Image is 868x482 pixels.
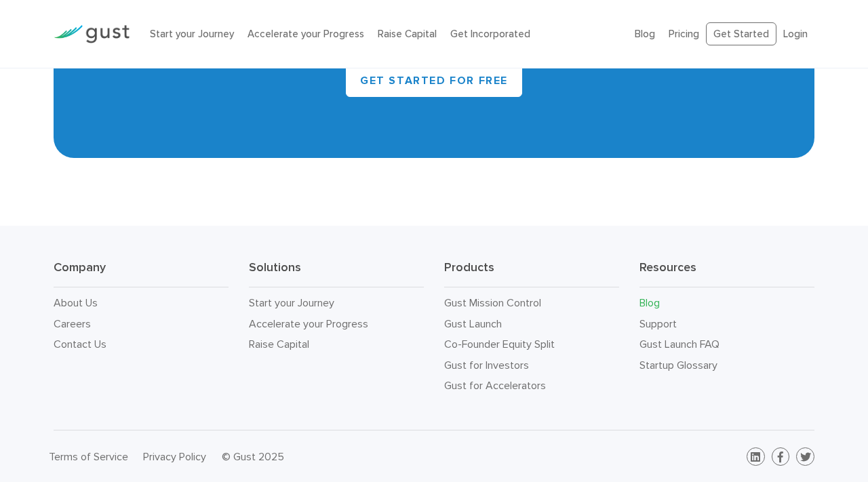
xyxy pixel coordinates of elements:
a: Accelerate your Progress [249,317,368,330]
a: Careers [54,317,91,330]
a: Contact Us [54,338,106,350]
a: Gust Launch [444,317,502,330]
h3: Resources [639,260,814,288]
a: Startup Glossary [639,359,717,371]
a: Start your Journey [249,296,334,309]
a: Get Started for Free [346,64,522,97]
a: Start your Journey [150,28,234,40]
a: About Us [54,296,98,309]
a: Accelerate your Progress [248,28,364,40]
img: Gust Logo [54,25,130,43]
a: Gust for Accelerators [444,379,546,392]
h3: Solutions [249,260,424,288]
h3: Products [444,260,619,288]
a: Get Incorporated [450,28,530,40]
a: Pricing [669,28,699,40]
a: Gust for Investors [444,359,529,371]
a: Blog [635,28,655,40]
a: Co-Founder Equity Split [444,338,555,350]
a: Support [639,317,677,330]
a: Raise Capital [378,28,437,40]
a: Raise Capital [249,338,309,350]
a: Gust Mission Control [444,296,541,309]
div: © Gust 2025 [222,447,424,466]
a: Get Started [706,22,776,46]
a: Login [783,28,808,40]
a: Gust Launch FAQ [639,338,719,350]
h3: Company [54,260,229,288]
a: Privacy Policy [143,450,206,463]
a: Terms of Service [49,450,128,463]
a: Blog [639,296,660,309]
